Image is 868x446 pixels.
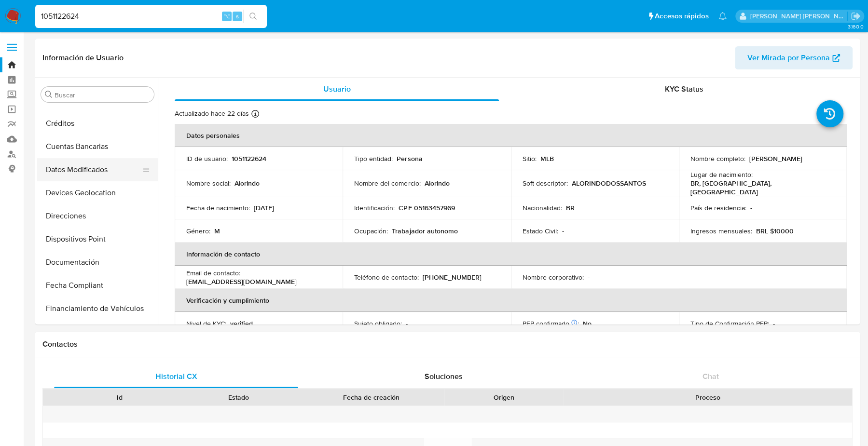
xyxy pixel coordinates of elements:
p: Nombre corporativo : [523,273,584,282]
p: - [750,203,752,212]
p: CPF 05163457969 [399,203,455,212]
button: Datos Modificados [37,158,150,181]
p: ID de usuario : [186,154,228,163]
p: verified [230,319,253,328]
p: Teléfono de contacto : [354,273,418,282]
div: Origen [451,392,557,402]
button: Fecha Compliant [37,274,158,297]
span: KYC Status [665,83,703,95]
span: Accesos rápidos [655,11,709,21]
input: Buscar [55,91,150,99]
p: - [588,273,590,282]
p: Soft descriptor : [523,179,568,188]
button: Documentación [37,251,158,274]
button: Ver Mirada por Persona [735,46,853,69]
p: [PERSON_NAME] [749,154,802,163]
p: rene.vale@mercadolibre.com [750,12,848,21]
p: [DATE] [254,203,274,212]
p: Tipo entidad : [354,154,393,163]
span: Usuario [323,83,351,95]
p: Persona [397,154,422,163]
p: No [583,319,592,328]
p: [EMAIL_ADDRESS][DOMAIN_NAME] [186,277,297,286]
p: - [773,319,775,328]
div: Estado [186,392,291,402]
span: Chat [703,371,719,382]
p: Estado Civil : [523,227,558,235]
p: BR, [GEOGRAPHIC_DATA], [GEOGRAPHIC_DATA] [690,179,831,196]
h1: Información de Usuario [42,53,124,63]
span: s [236,12,239,21]
p: [PHONE_NUMBER] [422,273,481,282]
p: Tipo de Confirmación PEP : [690,319,769,328]
p: País de residencia : [690,203,746,212]
p: Identificación : [354,203,395,212]
p: Email de contacto : [186,269,240,277]
p: Actualizado hace 22 días [175,109,249,118]
p: Género : [186,227,210,235]
button: Buscar [45,91,53,98]
th: Datos personales [175,124,847,147]
p: Alorindo [424,179,449,188]
p: PEP confirmado : [523,319,579,328]
p: Nombre del comercio : [354,179,420,188]
p: 1051122624 [232,154,266,163]
button: Créditos [37,112,158,135]
span: ⌥ [223,12,230,21]
input: Buscar usuario o caso... [35,10,267,23]
p: Nacionalidad : [523,203,562,212]
div: Proceso [570,392,845,402]
button: Devices Geolocation [37,181,158,204]
p: - [406,319,408,328]
p: MLB [540,154,554,163]
button: Direcciones [37,204,158,228]
p: Sujeto obligado : [354,319,402,328]
p: Nivel de KYC : [186,319,226,328]
a: Notificaciones [718,12,727,20]
th: Verificación y cumplimiento [175,289,847,312]
h1: Contactos [42,339,853,349]
p: ALORINDODOSSANTOS [572,179,646,188]
a: Salir [851,11,861,21]
p: Nombre completo : [690,154,745,163]
p: Ocupación : [354,227,388,235]
div: Id [67,392,172,402]
p: Sitio : [523,154,537,163]
span: Soluciones [425,371,463,382]
p: BR [566,203,575,212]
div: Fecha de creación [305,392,438,402]
span: Ver Mirada por Persona [747,46,830,69]
p: BRL $10000 [756,227,794,235]
button: search-icon [243,10,263,23]
p: Alorindo [234,179,260,188]
button: Financiamiento de Vehículos [37,297,158,320]
button: General [37,320,158,343]
button: Cuentas Bancarias [37,135,158,158]
p: Lugar de nacimiento : [690,170,753,179]
p: Fecha de nacimiento : [186,203,250,212]
span: Historial CX [155,371,197,382]
p: Nombre social : [186,179,231,188]
p: - [562,227,564,235]
p: M [214,227,220,235]
p: Trabajador autonomo [392,227,457,235]
button: Dispositivos Point [37,228,158,251]
p: Ingresos mensuales : [690,227,752,235]
th: Información de contacto [175,243,847,266]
